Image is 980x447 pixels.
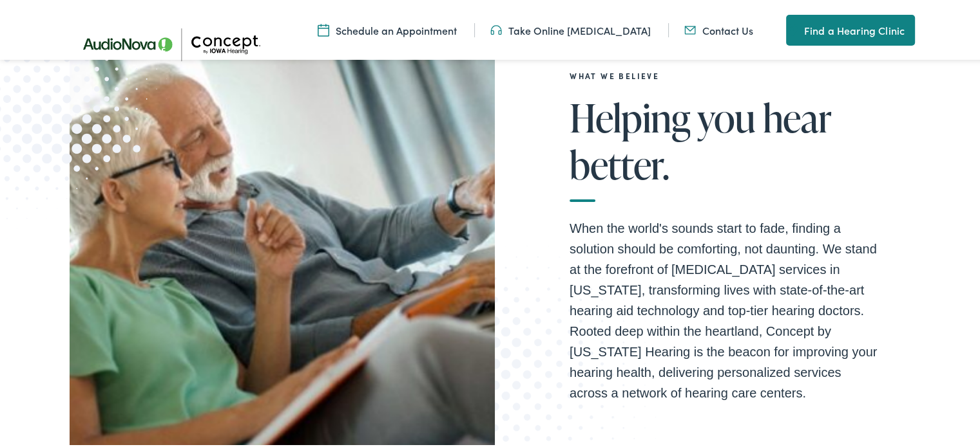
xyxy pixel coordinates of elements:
span: Helping [570,95,690,137]
img: utility icon [786,21,798,36]
span: hear [763,95,832,137]
a: Find a Hearing Clinic [786,13,915,44]
img: utility icon [490,21,502,35]
span: better. [570,141,669,184]
a: Contact Us [684,21,753,35]
img: utility icon [684,21,696,35]
p: When the world's sounds start to fade, finding a solution should be comforting, not daunting. We ... [570,216,879,401]
h2: What We Believe [570,69,879,78]
a: Schedule an Appointment [318,21,457,35]
span: you [697,95,755,137]
a: Take Online [MEDICAL_DATA] [490,21,651,35]
img: A calendar icon to schedule an appointment at Concept by Iowa Hearing. [318,21,329,35]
